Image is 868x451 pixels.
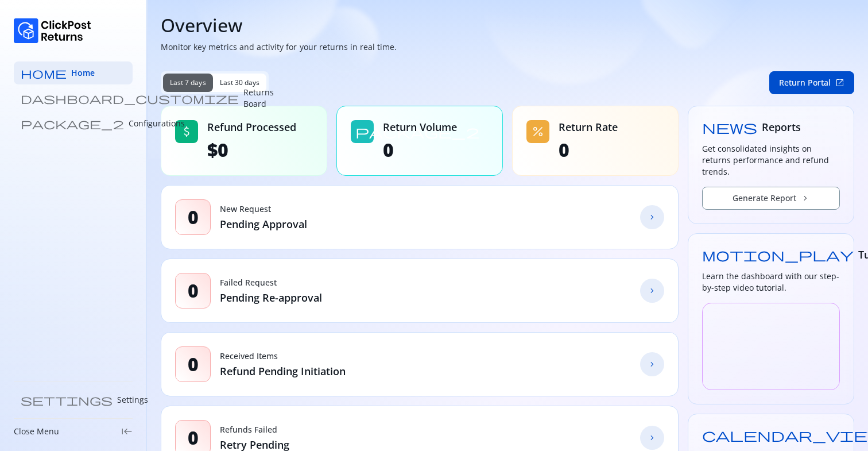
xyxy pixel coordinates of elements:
[14,87,133,110] a: dashboard_customize Returns Board
[129,118,185,129] p: Configurations
[243,87,274,110] p: Returns Board
[21,67,67,79] span: home
[21,118,124,129] span: package_2
[71,67,95,79] span: Home
[14,18,91,43] img: Logo
[14,426,59,437] p: Close Menu
[117,394,148,406] p: Settings
[21,394,113,406] span: settings
[21,92,239,104] span: dashboard_customize
[14,388,133,411] a: settings Settings
[14,426,133,437] div: Close Menukeyboard_tab_rtl
[14,61,133,84] a: home Home
[121,426,133,437] span: keyboard_tab_rtl
[14,112,133,135] a: package_2 Configurations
